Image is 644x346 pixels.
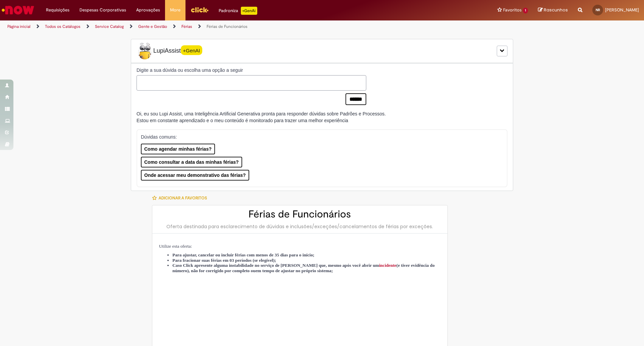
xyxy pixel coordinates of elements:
img: Lupi [137,43,153,59]
h2: Férias de Funcionários [159,209,441,220]
img: click_logo_yellow_360x200.png [191,5,209,15]
span: Para ajustar, cancelar ou incluir férias com menos de 35 dias para o início; [172,252,314,257]
div: LupiLupiAssist+GenAI [131,39,513,63]
span: [PERSON_NAME] [605,7,639,13]
p: Dúvidas comuns: [141,134,494,140]
button: Como consultar a data das minhas férias? [141,157,242,167]
span: Caso Click apresente alguma instabilidade no serviço de [PERSON_NAME] que, mesmo após você abrir ... [172,263,435,273]
a: Todos os Catálogos [45,24,80,29]
span: Despesas Corporativas [79,7,126,13]
span: Utilize esta oferta: [159,244,192,249]
span: Rascunhos [544,7,568,13]
a: Página inicial [7,24,31,29]
span: Requisições [46,7,69,13]
a: incidente [379,263,396,268]
span: NR [596,8,600,12]
span: Para fracionar suas férias em 03 períodos (se elegível); [172,258,276,263]
span: More [170,7,180,13]
a: Rascunhos [538,7,568,13]
span: +GenAI [181,45,202,55]
strong: em tempo de ajustar no próprio sistema; [256,268,333,273]
span: 1 [523,8,528,13]
span: Adicionar a Favoritos [159,195,207,201]
span: Aprovações [136,7,160,13]
a: Férias [181,24,192,29]
ul: Trilhas de página [5,20,424,33]
div: Padroniza [219,7,257,15]
a: Service Catalog [95,24,124,29]
div: Oferta destinada para esclarecimento de dúvidas e inclusões/exceções/cancelamentos de férias por ... [159,223,441,230]
div: Oi, eu sou Lupi Assist, uma Inteligência Artificial Generativa pronta para responder dúvidas sobr... [137,110,386,124]
p: +GenAi [241,7,257,15]
span: LupiAssist [137,43,202,59]
button: Adicionar a Favoritos [152,191,211,205]
button: Onde acessar meu demonstrativo das férias? [141,170,249,181]
img: ServiceNow [1,3,35,17]
button: Como agendar minhas férias? [141,144,215,154]
a: Férias de Funcionários [207,24,248,29]
label: Digite a sua dúvida ou escolha uma opção a seguir [137,67,366,73]
a: Gente e Gestão [138,24,167,29]
span: Favoritos [503,7,522,13]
